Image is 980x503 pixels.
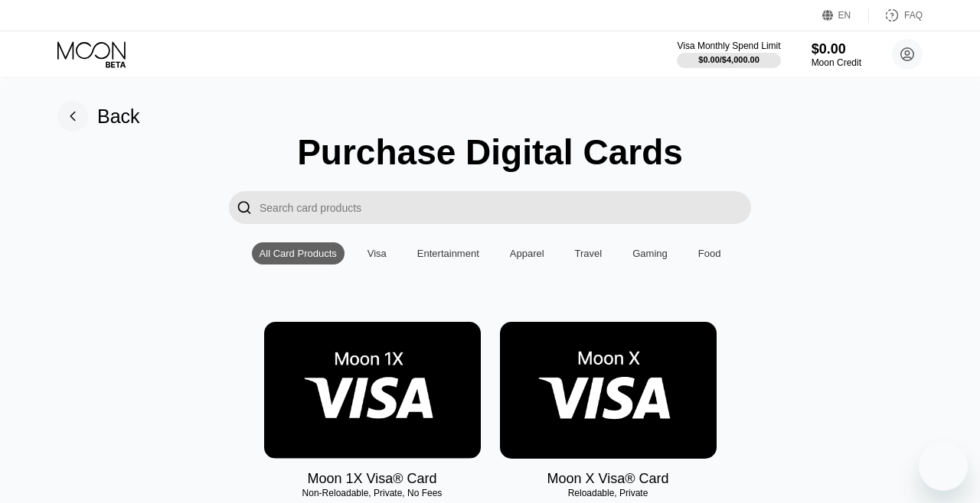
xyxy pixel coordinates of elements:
div: Travel [575,248,603,259]
div: Moon 1X Visa® Card [307,471,436,487]
div: Purchase Digital Cards [297,131,683,173]
div: Visa Monthly Spend Limit$0.00/$4,000.00 [677,41,780,68]
div: Visa Monthly Spend Limit [677,41,780,51]
div: Entertainment [410,242,487,264]
div: Gaming [632,248,668,259]
div:  [237,199,252,216]
iframe: Button to launch messaging window [919,442,968,491]
div: Visa [367,248,387,259]
div: Moon X Visa® Card [547,471,668,487]
div: Apparel [510,248,544,259]
div:  [229,191,260,224]
div: EN [838,10,851,21]
input: Search card products [260,191,751,224]
div: $0.00Moon Credit [812,41,861,68]
div: Apparel [502,242,552,264]
div: Back [57,101,140,131]
div: $0.00 [812,41,861,57]
div: Food [691,242,729,264]
div: Non-Reloadable, Private, No Fees [264,488,481,498]
div: Reloadable, Private [500,488,717,498]
div: All Card Products [252,242,345,264]
div: Travel [567,242,610,264]
div: Food [698,248,721,259]
div: Visa [360,242,394,264]
div: FAQ [904,10,923,21]
div: Gaming [625,242,675,264]
div: Moon Credit [812,57,861,68]
div: Back [97,105,140,128]
div: FAQ [869,8,923,23]
div: Entertainment [417,248,479,259]
div: All Card Products [260,248,337,259]
div: EN [822,8,869,23]
div: $0.00 / $4,000.00 [698,55,759,64]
